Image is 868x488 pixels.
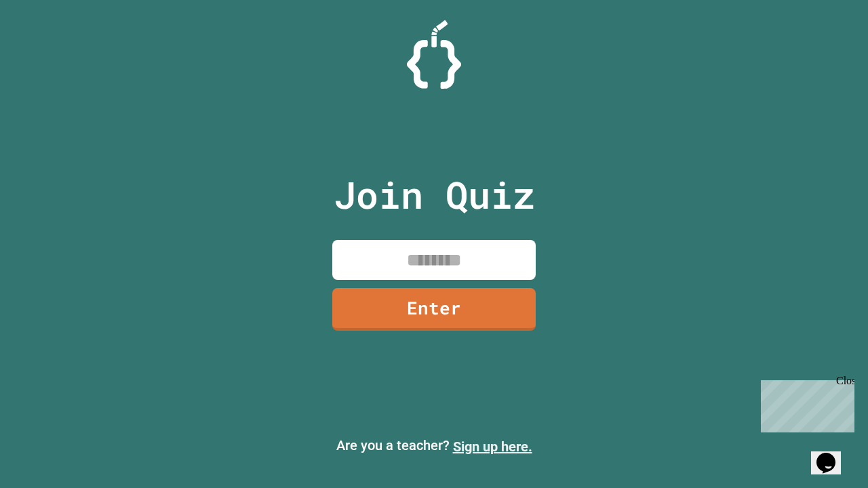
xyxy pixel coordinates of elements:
p: Are you a teacher? [11,435,857,457]
a: Sign up here. [453,439,532,455]
iframe: chat widget [755,375,854,432]
p: Join Quiz [334,167,535,223]
img: Logo.svg [407,20,461,89]
a: Enter [332,288,536,331]
div: Chat with us now!Close [5,5,94,86]
iframe: chat widget [811,434,854,474]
